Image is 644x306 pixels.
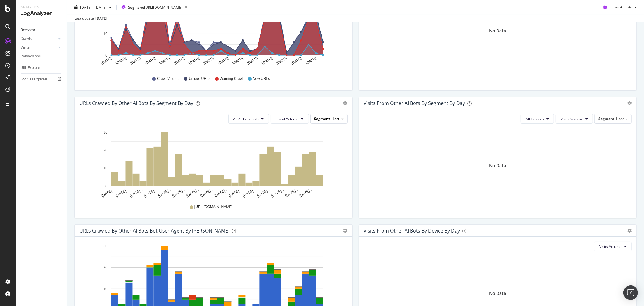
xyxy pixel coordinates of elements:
span: All Devices [526,116,544,122]
text: 0 [105,184,107,188]
div: No Data [489,163,506,169]
span: Segment [314,116,330,121]
span: Segment: [URL][DOMAIN_NAME] [128,5,182,10]
span: Visits Volume [599,244,622,249]
div: No Data [489,290,506,296]
span: [DATE] - [DATE] [80,5,107,10]
button: All Devices [521,114,554,124]
text: 0 [105,53,107,57]
span: Host [616,116,624,121]
div: [DATE] [95,16,107,21]
div: Crawls [21,36,32,42]
button: Segment:[URL][DOMAIN_NAME] [119,2,190,12]
div: gear [343,229,348,233]
a: Visits [21,44,56,51]
span: Unique URLs [189,76,210,81]
span: Other AI Bots [610,5,632,10]
text: 20 [104,148,108,152]
div: Visits from Other AI Bots By Segment By Day [364,100,465,106]
div: gear [627,101,632,105]
a: Conversions [21,53,62,60]
button: [DATE] - [DATE] [72,2,114,12]
text: 10 [104,287,108,291]
button: Visits Volume [556,114,593,124]
button: Visits Volume [594,242,632,251]
text: [DATE] [305,56,317,66]
text: [DATE] [144,56,156,66]
text: 20 [104,265,108,270]
div: URL Explorer [21,65,41,71]
div: URLs Crawled by Other AI Bots bot User Agent By [PERSON_NAME] [79,228,229,234]
span: Segment [598,116,614,121]
a: URL Explorer [21,65,62,71]
button: Crawl Volume [271,114,309,124]
text: [DATE] [276,56,288,66]
div: Overview [21,27,35,33]
a: Crawls [21,36,56,42]
text: [DATE] [100,56,112,66]
text: [DATE] [203,56,215,66]
text: 30 [104,244,108,248]
div: No Data [489,28,506,34]
div: Visits From Other AI Bots By Device By Day [364,228,460,234]
text: 30 [104,130,108,135]
span: All Ai_bots Bots [233,116,259,122]
text: [DATE] [188,56,200,66]
text: [DATE] [159,56,171,66]
text: [DATE] [232,56,244,66]
span: Crawl Volume [276,116,299,122]
div: URLs Crawled by Other AI Bots By Segment By Day [79,100,193,106]
div: gear [343,101,348,105]
div: Visits [21,44,30,51]
div: Analytics [21,5,62,10]
text: [DATE] [115,56,127,66]
span: Crawl Volume [157,76,179,81]
text: [DATE] [261,56,273,66]
span: Warning Crawl [220,76,243,81]
text: [DATE] [130,56,142,66]
button: Other AI Bots [600,2,639,12]
div: Open Intercom Messenger [623,285,638,300]
button: All Ai_bots Bots [228,114,269,124]
text: 10 [104,32,108,36]
text: 10 [104,166,108,171]
span: [URL][DOMAIN_NAME] [194,204,233,210]
div: Logfiles Explorer [21,76,47,83]
div: LogAnalyzer [21,10,62,17]
text: [DATE] [173,56,185,66]
text: [DATE] [290,56,303,66]
span: New URLs [253,76,270,81]
span: Visits Volume [561,116,583,122]
span: Host [332,116,340,121]
div: Last update [74,16,107,21]
a: Overview [21,27,62,33]
text: [DATE] [247,56,259,66]
div: Conversions [21,53,41,60]
div: gear [627,229,632,233]
text: [DATE] [217,56,229,66]
svg: A chart. [79,129,345,199]
a: Logfiles Explorer [21,76,62,83]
